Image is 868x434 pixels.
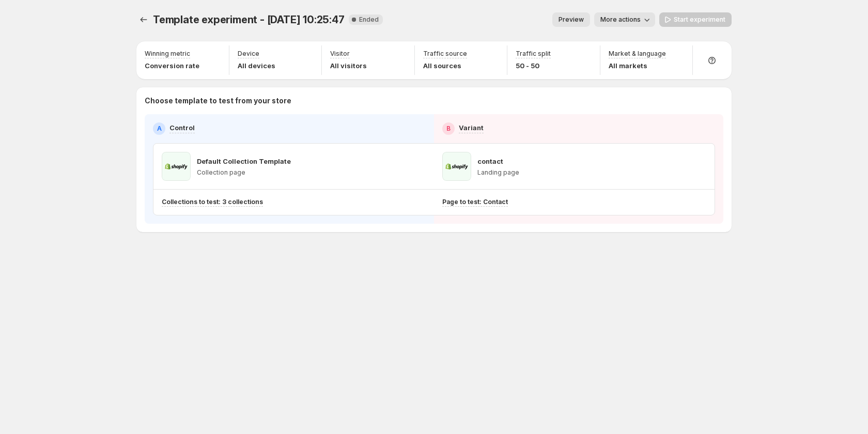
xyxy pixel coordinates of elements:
img: Default Collection Template [162,152,191,181]
p: Traffic source [423,50,467,58]
p: contact [477,156,503,166]
p: All markets [609,60,666,71]
p: Control [169,122,195,133]
p: Conversion rate [145,60,199,71]
p: Default Collection Template [197,156,291,166]
p: Collection page [197,168,291,177]
h2: A [157,125,162,133]
p: All visitors [330,60,367,71]
p: All sources [423,60,467,71]
p: Collections to test: 3 collections [162,198,263,206]
p: Traffic split [516,50,551,58]
span: Ended [359,16,379,24]
p: Variant [459,122,484,133]
p: Visitor [330,50,350,58]
button: More actions [594,12,655,27]
p: Choose template to test from your store [145,96,723,106]
p: Market & language [609,50,666,58]
button: Preview [552,12,590,27]
span: Template experiment - [DATE] 10:25:47 [153,13,345,26]
span: Preview [559,16,584,24]
img: contact [442,152,471,181]
p: Landing page [477,168,519,177]
p: Device [238,50,259,58]
h2: B [446,125,451,133]
p: All devices [238,60,275,71]
span: More actions [600,16,641,24]
p: 50 - 50 [516,60,551,71]
button: Experiments [136,12,151,27]
p: Page to test: Contact [442,198,508,206]
p: Winning metric [145,50,190,58]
